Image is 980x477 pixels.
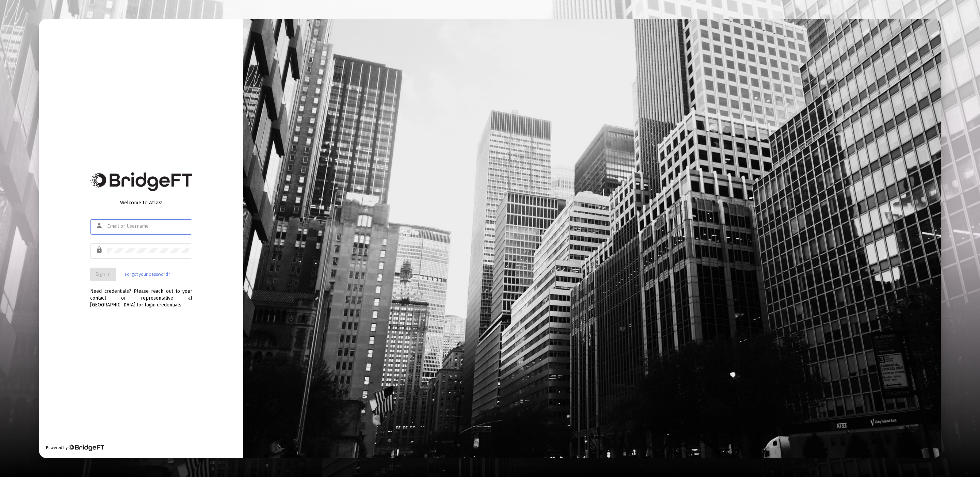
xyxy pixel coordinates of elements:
input: Email or Username [107,224,189,229]
span: Sign In [96,271,111,277]
div: Powered by [46,444,104,451]
div: Welcome to Atlas! [90,199,192,206]
div: Need credentials? Please reach out to your contact or representative at [GEOGRAPHIC_DATA] for log... [90,281,192,308]
mat-icon: lock [96,246,104,254]
img: Bridge Financial Technology Logo [90,172,192,191]
button: Sign In [90,268,116,281]
a: Forgot your password? [125,271,170,278]
mat-icon: person [96,222,104,230]
img: Bridge Financial Technology Logo [68,444,104,451]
